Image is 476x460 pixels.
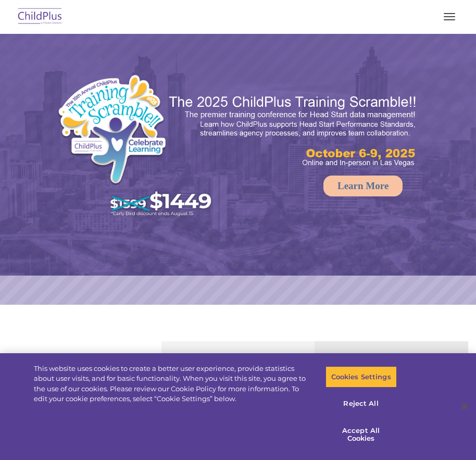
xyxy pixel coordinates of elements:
[323,176,403,196] a: Learn More
[325,420,397,450] button: Accept All Cookies
[16,5,65,29] img: ChildPlus by Procare Solutions
[325,366,397,388] button: Cookies Settings
[453,395,476,418] button: Close
[325,393,397,415] button: Reject All
[34,364,311,404] div: This website uses cookies to create a better user experience, provide statistics about user visit...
